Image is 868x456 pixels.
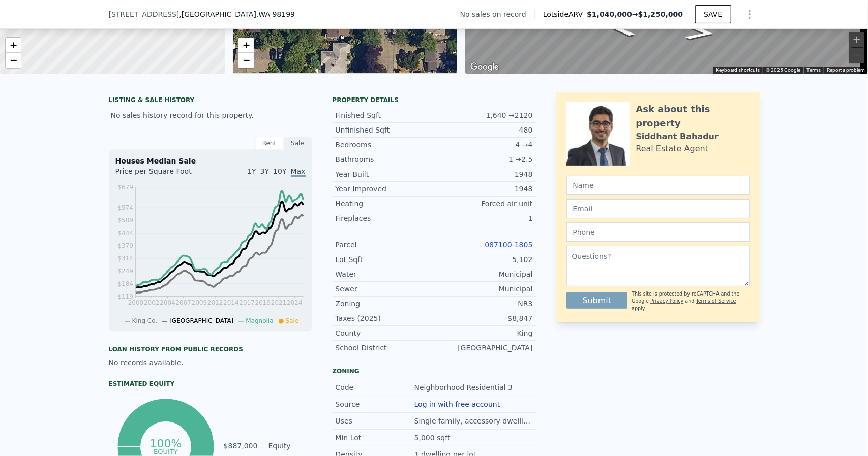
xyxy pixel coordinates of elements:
input: Name [566,176,750,195]
tspan: $379 [117,243,133,250]
div: 5,000 sqft [414,433,453,443]
div: Municipal [434,269,533,279]
img: Google [468,60,501,74]
button: Zoom in [849,32,864,47]
div: 1 [434,213,533,223]
button: Log in with free account [414,400,500,408]
button: Show Options [739,4,760,24]
span: Sale [286,317,299,324]
tspan: 2017 [239,300,255,307]
tspan: $679 [117,184,133,191]
a: Report a problem [827,67,865,73]
div: Neighborhood Residential 3 [414,382,515,393]
div: Min Lot [336,433,414,443]
div: Houses Median Sale [115,156,306,166]
span: + [10,39,17,51]
div: 1,640 → 2120 [434,110,533,120]
td: Equity [266,440,312,451]
div: Finished Sqft [336,110,434,120]
div: Code [336,382,414,393]
div: Sale [284,137,312,150]
tspan: 100% [150,437,182,450]
div: 5,102 [434,254,533,265]
tspan: 2019 [255,300,271,307]
tspan: $119 [117,294,133,301]
div: 1 → 2.5 [434,154,533,165]
div: 480 [434,125,533,135]
span: [GEOGRAPHIC_DATA] [169,317,233,324]
tspan: 2014 [223,300,239,307]
span: , [GEOGRAPHIC_DATA] [179,9,295,19]
button: SAVE [695,5,731,23]
span: $1,040,000 [587,10,632,18]
button: Keyboard shortcuts [716,67,760,74]
tspan: equity [154,448,178,455]
button: Zoom out [849,48,864,63]
td: $887,000 [223,440,258,451]
tspan: 2000 [128,300,143,307]
div: 1948 [434,184,533,194]
div: Siddhant Bahadur [636,131,719,143]
span: , WA 98199 [256,10,295,18]
div: Rent [255,137,284,150]
span: − [10,54,17,67]
div: School District [336,343,434,353]
a: Zoom out [6,53,21,68]
div: Year Improved [336,184,434,194]
div: LISTING & SALE HISTORY [109,96,312,106]
div: Bedrooms [336,140,434,150]
a: 087100-1805 [485,241,532,249]
div: $8,847 [434,313,533,323]
span: − [243,54,249,67]
div: Sewer [336,284,434,294]
div: No records available. [109,357,312,368]
span: + [243,39,249,51]
div: Price per Square Foot [115,166,211,182]
a: Zoom in [238,38,254,53]
div: Water [336,269,434,279]
div: Forced air unit [434,199,533,209]
path: Go North, 40th Ave W [673,22,728,44]
div: Source [336,399,414,409]
div: Loan history from public records [109,345,312,353]
span: Magnolia [246,317,273,324]
div: 1948 [434,169,533,179]
div: Property details [333,96,536,104]
div: [GEOGRAPHIC_DATA] [434,343,533,353]
tspan: 2024 [287,300,303,307]
div: Real Estate Agent [636,143,709,155]
tspan: $444 [117,230,133,237]
button: Submit [566,292,628,309]
a: Zoom in [6,38,21,53]
div: No sales history record for this property. [109,106,312,124]
div: Zoning [333,367,536,375]
div: Fireplaces [336,213,434,223]
div: This site is protected by reCAPTCHA and the Google and apply. [632,290,749,312]
tspan: 2004 [160,300,175,307]
div: Heating [336,199,434,209]
a: Zoom out [238,53,254,68]
span: © 2025 Google [766,67,800,73]
a: Open this area in Google Maps (opens a new window) [468,60,501,74]
tspan: 2012 [207,300,223,307]
span: Max [291,167,306,177]
div: 4 → 4 [434,140,533,150]
a: Terms of Service [696,298,736,304]
div: Parcel [336,240,434,250]
span: [STREET_ADDRESS] [109,9,179,19]
input: Email [566,199,750,218]
span: 3Y [260,167,269,175]
div: Bathrooms [336,154,434,165]
tspan: $574 [117,205,133,212]
div: Municipal [434,284,533,294]
div: Unfinished Sqft [336,125,434,135]
tspan: 2007 [175,300,191,307]
div: Zoning [336,299,434,309]
tspan: $249 [117,268,133,275]
tspan: $314 [117,255,133,263]
tspan: $184 [117,281,133,288]
span: 10Y [273,167,286,175]
div: Ask about this property [636,102,750,131]
span: → [587,9,683,19]
div: No sales on record [460,9,534,19]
